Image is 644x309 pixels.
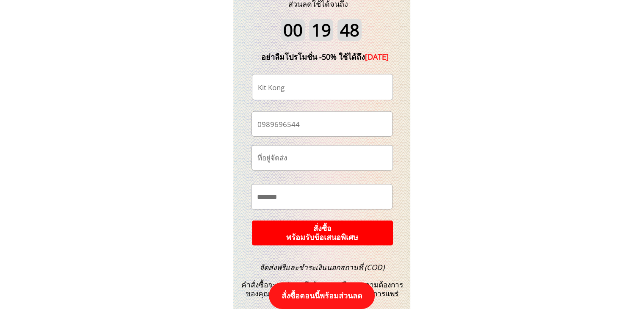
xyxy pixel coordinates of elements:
input: ที่อยู่จัดส่ง [255,146,389,170]
span: จัดส่งฟรีและชำระเงินนอกสถานที่ (COD) [260,262,384,272]
p: สั่งซื้อ พร้อมรับข้อเสนอพิเศษ [250,220,395,246]
h3: คำสั่งซื้อจะถูกส่งตรงถึงบ้านคุณฟรีตามความต้องการของคุณในขณะที่ปิดมาตรฐานการป้องกันการแพร่ระบาด [236,263,408,307]
input: ชื่อ-นามสกุล [256,74,389,100]
span: [DATE] [365,52,389,62]
input: เบอร์โทรศัพท์ [255,112,389,136]
div: อย่าลืมโปรโมชั่น -50% ใช้ได้ถึง [249,51,402,63]
p: สั่งซื้อตอนนี้พร้อมส่วนลด [269,282,375,309]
